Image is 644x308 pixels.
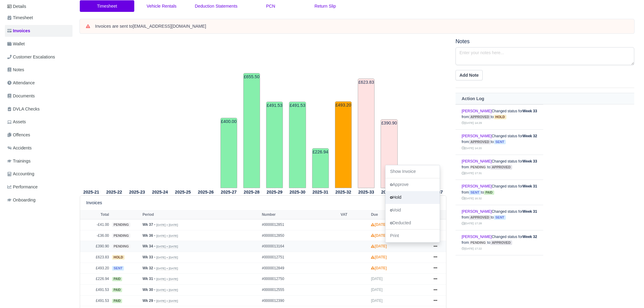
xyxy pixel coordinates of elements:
[266,102,283,188] td: £491.53
[494,215,506,220] span: sent
[462,197,482,200] small: [DATE] 16:32
[80,188,103,196] th: 2025-21
[5,116,72,128] a: Assets
[95,23,628,30] div: Invoices are sent to
[220,118,237,188] td: £400.00
[7,145,32,152] span: Accidents
[462,171,482,175] small: [DATE] 17:31
[171,188,194,196] th: 2025-25
[5,129,72,141] a: Offences
[381,119,397,188] td: £390.90
[494,115,506,119] span: hold
[5,194,72,206] a: Onboarding
[217,188,240,196] th: 2025-27
[7,66,24,73] span: Notes
[523,235,537,239] strong: Week 32
[156,245,178,248] small: [DATE] » [DATE]
[462,184,492,188] a: [PERSON_NAME]
[523,209,537,214] strong: Week 31
[5,77,72,89] a: Attendance
[456,38,634,45] h5: Notes
[371,244,387,248] strong: [DATE]
[260,285,339,296] td: #0000012555
[523,109,537,113] strong: Week 33
[523,184,537,188] strong: Week 31
[260,230,339,241] td: #0000012850
[469,240,487,245] span: pending
[456,93,634,104] th: Action Log
[5,142,72,154] a: Accidents
[5,38,72,50] a: Wallet
[5,181,72,193] a: Performance
[7,79,35,86] span: Attendance
[7,131,30,138] span: Offences
[5,25,72,37] a: Invoices
[80,0,134,12] a: Timesheet
[7,197,36,204] span: Onboarding
[260,252,339,263] td: #0000012751
[112,233,130,238] span: pending
[143,233,155,238] strong: Wk 36 -
[456,230,543,255] td: Changed status for from to
[371,255,387,259] strong: [DATE]
[126,188,149,196] th: 2025-23
[469,115,491,119] span: approved
[289,102,306,188] td: £491.53
[156,234,178,238] small: [DATE] » [DATE]
[371,233,387,238] strong: [DATE]
[456,155,543,180] td: Changed status for from to
[490,240,512,245] span: approved
[80,230,111,241] td: -£36.00
[156,288,178,292] small: [DATE] » [DATE]
[156,299,178,303] small: [DATE] » [DATE]
[7,158,30,165] span: Trainings
[133,24,206,29] strong: [EMAIL_ADDRESS][DOMAIN_NAME]
[5,103,72,115] a: DVLA Checks
[371,222,387,227] strong: [DATE]
[378,188,400,196] th: 2025-34
[339,210,370,219] th: VAT
[5,51,72,63] a: Customer Escalations
[156,277,178,281] small: [DATE] » [DATE]
[7,14,33,21] span: Timesheet
[156,267,178,270] small: [DATE] » [DATE]
[469,215,491,220] span: approved
[5,1,72,12] a: Details
[456,104,543,130] td: Changed status for from to
[194,188,217,196] th: 2025-26
[456,180,543,205] td: Changed status for from to
[7,27,30,34] span: Invoices
[7,106,40,113] span: DVLA Checks
[80,252,111,263] td: £623.83
[490,165,512,170] span: approved
[7,170,34,177] span: Accounting
[462,209,492,214] a: [PERSON_NAME]
[103,188,125,196] th: 2025-22
[355,188,378,196] th: 2025-33
[469,165,487,170] span: pending
[385,217,440,229] a: Deducted
[5,155,72,167] a: Trainings
[5,90,72,102] a: Documents
[80,219,111,230] td: -£41.00
[535,238,644,308] iframe: Chat Widget
[371,266,387,270] strong: [DATE]
[112,288,122,292] span: paid
[494,140,506,144] span: sent
[156,256,178,259] small: [DATE] » [DATE]
[80,285,111,296] td: £491.53
[462,235,492,239] a: [PERSON_NAME]
[80,295,111,306] td: £491.53
[156,223,178,227] small: [DATE] » [DATE]
[86,200,102,205] h6: Invoices
[462,247,482,250] small: [DATE] 17:22
[523,159,537,163] strong: Week 33
[260,210,339,219] th: Number
[462,159,492,163] a: [PERSON_NAME]
[5,12,72,24] a: Timesheet
[149,188,171,196] th: 2025-24
[385,204,440,217] a: Void
[5,168,72,180] a: Accounting
[469,190,481,195] span: sent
